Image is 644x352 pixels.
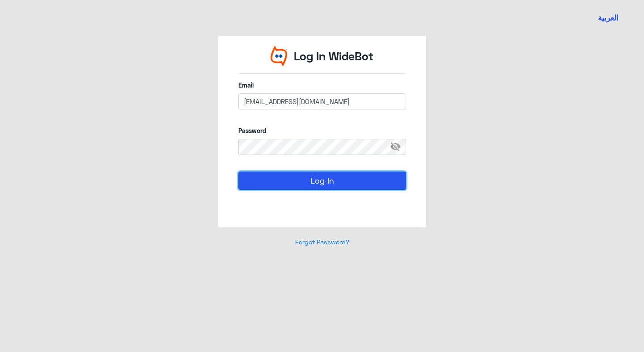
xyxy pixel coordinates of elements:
a: Forgot Password? [295,238,349,246]
button: العربية [598,13,619,24]
a: Switch language [593,7,624,29]
img: Widebot Logo [271,46,288,67]
p: Log In WideBot [294,48,373,65]
button: Log In [238,172,406,189]
input: Enter your email here... [238,93,406,109]
span: visibility_off [390,139,406,155]
label: Email [238,80,406,90]
label: Password [238,126,406,135]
